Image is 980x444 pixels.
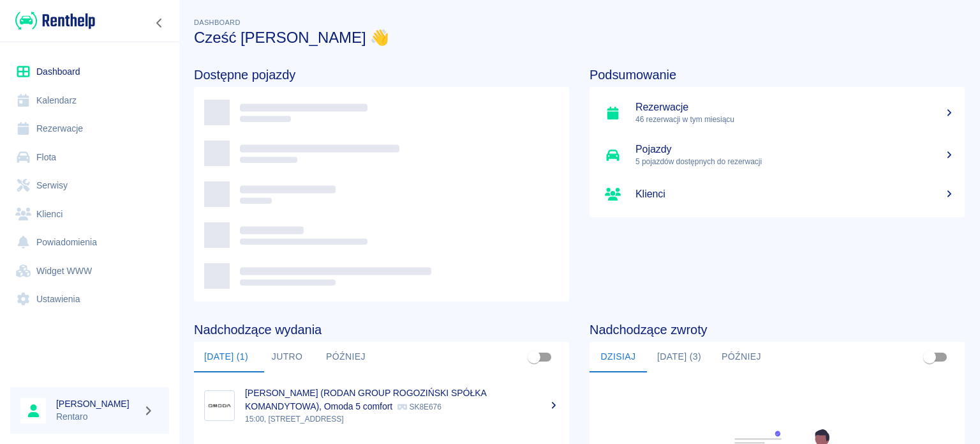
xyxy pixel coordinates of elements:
p: 5 pojazdów dostępnych do rezerwacji [635,156,954,167]
h4: Nadchodzące zwroty [590,322,965,337]
h5: Klienci [635,188,954,201]
a: Klienci [10,200,169,229]
p: 46 rezerwacji w tym miesiącu [635,114,954,125]
p: SK8E676 [397,402,442,411]
h4: Dostępne pojazdy [194,67,569,82]
a: Powiadomienia [10,228,169,257]
button: [DATE] (1) [194,342,258,372]
h4: Nadchodzące wydania [194,322,569,337]
a: Rezerwacje [10,114,169,143]
a: Klienci [590,176,965,212]
a: Pojazdy5 pojazdów dostępnych do rezerwacji [590,134,965,176]
p: 15:00, [STREET_ADDRESS] [245,413,559,425]
a: Serwisy [10,171,169,200]
p: Rentaro [56,410,138,424]
img: Renthelp logo [15,10,95,31]
a: Kalendarz [10,86,169,115]
span: Dashboard [194,19,241,26]
img: Image [207,394,232,418]
button: [DATE] (3) [647,342,711,372]
button: Dzisiaj [590,342,647,372]
button: Jutro [258,342,316,372]
h3: Cześć [PERSON_NAME] 👋 [194,29,965,47]
h4: Podsumowanie [590,67,965,82]
h6: [PERSON_NAME] [56,397,138,410]
a: Flota [10,143,169,172]
button: Zwiń nawigację [150,15,169,31]
a: Dashboard [10,57,169,86]
span: Pokaż przypisane tylko do mnie [522,345,546,369]
a: Ustawienia [10,285,169,314]
h5: Rezerwacje [635,101,954,114]
button: Później [316,342,376,372]
a: Widget WWW [10,257,169,286]
a: Renthelp logo [10,10,95,31]
button: Później [711,342,771,372]
h5: Pojazdy [635,143,954,156]
a: Image[PERSON_NAME] (RODAN GROUP ROGOZIŃSKI SPÓŁKA KOMANDYTOWA), Omoda 5 comfort SK8E67615:00, [ST... [194,378,569,434]
a: Rezerwacje46 rezerwacji w tym miesiącu [590,92,965,134]
span: Pokaż przypisane tylko do mnie [917,345,942,369]
p: [PERSON_NAME] (RODAN GROUP ROGOZIŃSKI SPÓŁKA KOMANDYTOWA), Omoda 5 comfort [245,388,486,411]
